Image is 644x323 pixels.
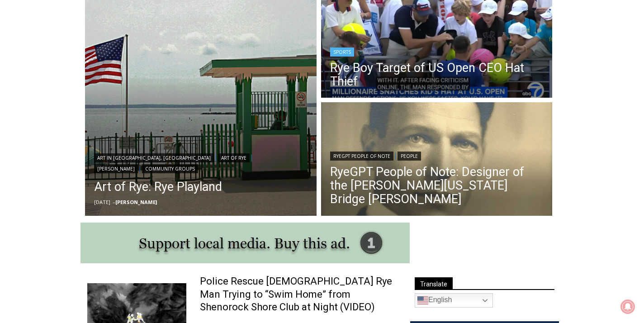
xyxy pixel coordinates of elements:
[113,199,115,205] span: –
[417,295,428,306] img: en
[94,153,214,162] a: Art in [GEOGRAPHIC_DATA], [GEOGRAPHIC_DATA]
[321,102,553,218] img: (PHOTO: Othmar Ammann, age 43 years, at time of opening of George Washington Bridge (1932). Publi...
[59,12,223,29] div: Individually Wrapped Items. Dairy, Gluten & Nut Free Options. Kosher Items Available.
[228,0,427,88] div: "I learned about the history of a place I’d honestly never considered even as a resident of [GEOG...
[115,199,157,205] a: [PERSON_NAME]
[330,152,393,161] a: RyeGPT People of Note
[94,164,138,173] a: [PERSON_NAME]
[321,102,553,218] a: Read More RyeGPT People of Note: Designer of the George Washington Bridge Othmar Ammann
[330,150,544,161] div: |
[237,90,419,110] span: Intern @ [DOMAIN_NAME]
[218,88,438,113] a: Intern @ [DOMAIN_NAME]
[93,57,133,108] div: Located at [STREET_ADDRESS][PERSON_NAME]
[218,153,250,162] a: Art of Rye
[330,47,354,57] a: Sports
[415,277,453,290] span: Translate
[94,178,308,196] a: Art of Rye: Rye Playland
[398,152,421,161] a: People
[94,199,110,205] time: [DATE]
[330,61,544,88] a: Rye Boy Target of US Open CEO Hat Thief
[275,9,315,35] h4: Book [PERSON_NAME]'s Good Humor for Your Event
[415,293,493,308] a: English
[330,165,544,206] a: RyeGPT People of Note: Designer of the [PERSON_NAME][US_STATE] Bridge [PERSON_NAME]
[0,91,91,113] a: Open Tues. - Sun. [PHONE_NUMBER]
[142,164,198,173] a: Community Groups
[94,152,308,173] div: | | |
[3,93,89,128] span: Open Tues. - Sun. [PHONE_NUMBER]
[80,223,410,263] img: support local media, buy this ad
[269,3,327,41] a: Book [PERSON_NAME]'s Good Humor for Your Event
[200,275,398,314] a: Police Rescue [DEMOGRAPHIC_DATA] Rye Man Trying to “Swim Home” from Shenorock Shore Club at Night...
